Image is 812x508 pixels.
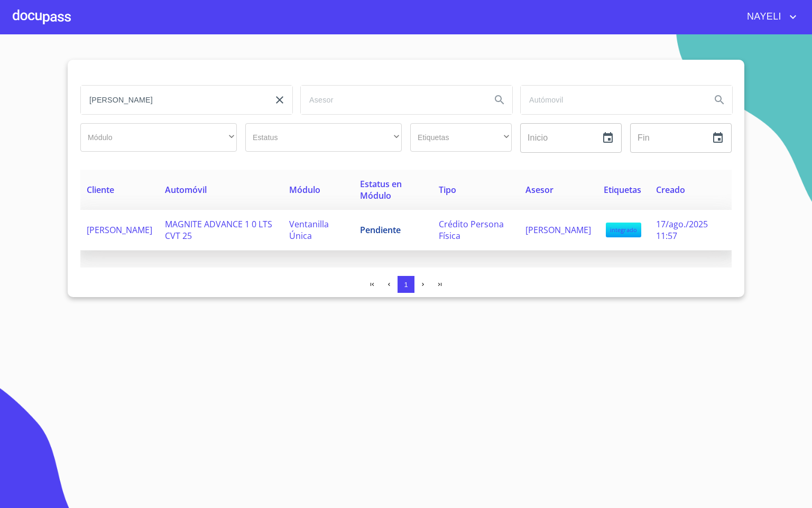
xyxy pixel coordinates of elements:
[165,184,207,196] span: Automóvil
[739,8,799,25] button: account of current user
[707,87,732,113] button: Search
[245,123,402,152] div: ​
[439,184,456,196] span: Tipo
[604,184,641,196] span: Etiquetas
[656,184,685,196] span: Creado
[739,8,787,25] span: NAYELI
[165,218,272,242] span: MAGNITE ADVANCE 1 0 LTS CVT 25
[606,223,641,237] span: integrado
[87,184,114,196] span: Cliente
[267,87,292,113] button: clear input
[360,224,401,236] span: Pendiente
[525,224,591,236] span: [PERSON_NAME]
[80,123,237,152] div: ​
[81,86,263,114] input: search
[289,218,329,242] span: Ventanilla Única
[398,276,414,293] button: 1
[289,184,320,196] span: Módulo
[487,87,512,113] button: Search
[360,178,402,201] span: Estatus en Módulo
[410,123,512,152] div: ​
[301,86,483,114] input: search
[439,218,504,242] span: Crédito Persona Física
[521,86,703,114] input: search
[525,184,553,196] span: Asesor
[404,281,408,289] span: 1
[656,218,708,242] span: 17/ago./2025 11:57
[87,224,152,236] span: [PERSON_NAME]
